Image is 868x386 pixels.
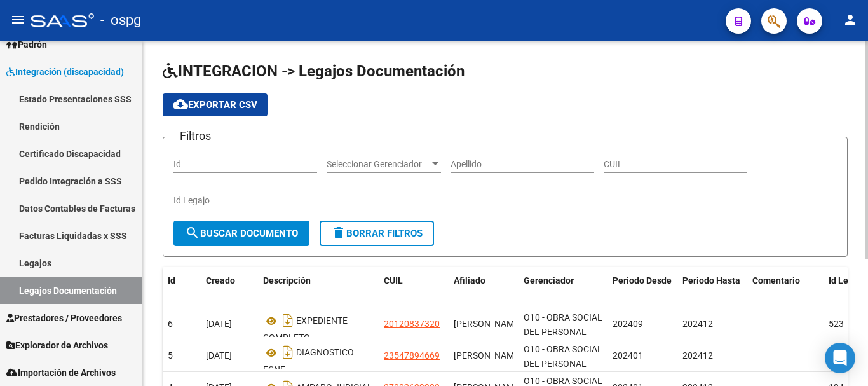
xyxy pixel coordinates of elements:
span: Id Legajo [829,275,866,286]
span: Integración (discapacidad) [6,65,124,79]
span: Importación de Archivos [6,366,116,380]
span: Periodo Hasta [682,275,740,286]
span: [DATE] [206,319,232,329]
mat-icon: cloud_download [173,97,188,112]
i: Descargar documento [280,342,296,362]
span: Buscar Documento [185,228,298,239]
span: CUIL [384,275,403,286]
datatable-header-cell: Periodo Hasta [677,267,747,309]
span: Seleccionar Gerenciador [327,159,430,170]
span: Comentario [752,275,800,286]
span: DIAGNOSTICO ECNE [263,348,354,375]
span: KEMERER, MARIO [454,319,522,329]
span: - ospg [100,6,141,34]
datatable-header-cell: Creado [201,267,258,309]
span: 5 [168,350,173,361]
span: 202409 [613,319,643,329]
span: O10 - OBRA SOCIAL DEL PERSONAL GRAFICO [524,312,602,352]
button: Borrar Filtros [320,221,434,246]
datatable-header-cell: Id [163,267,201,309]
span: Creado [206,275,235,286]
datatable-header-cell: Afiliado [449,267,519,309]
span: Gerenciador [524,275,574,286]
span: O10 - OBRA SOCIAL DEL PERSONAL GRAFICO [524,344,602,383]
datatable-header-cell: Gerenciador [519,267,607,309]
span: Borrar Filtros [331,228,423,239]
mat-icon: menu [10,12,25,27]
span: 202401 [613,350,643,361]
span: Explorador de Archivos [6,338,108,352]
span: 6 [168,319,173,329]
span: Id [168,275,175,286]
span: ROSAS GARCIA LUCIAN [454,350,522,361]
mat-icon: search [185,225,200,240]
i: Descargar documento [280,310,296,331]
h3: Filtros [173,127,217,145]
button: Buscar Documento [173,221,309,246]
span: 523 [829,319,844,329]
span: Exportar CSV [173,99,257,111]
span: Prestadores / Proveedores [6,311,122,325]
span: 202412 [682,319,713,329]
datatable-header-cell: CUIL [379,267,449,309]
span: Padrón [6,38,47,52]
datatable-header-cell: Comentario [747,267,824,309]
button: Exportar CSV [163,93,268,116]
mat-icon: delete [331,225,346,240]
span: 202412 [682,350,713,361]
div: Open Intercom Messenger [825,343,855,373]
span: 23547894669 [384,350,440,361]
span: Afiliado [454,275,485,286]
span: [DATE] [206,350,232,361]
span: 20120837320 [384,319,440,329]
mat-icon: person [843,12,858,27]
datatable-header-cell: Descripción [258,267,379,309]
span: Periodo Desde [613,275,672,286]
span: Descripción [263,275,311,286]
span: EXPEDIENTE COMPLETO [263,316,348,343]
datatable-header-cell: Periodo Desde [607,267,677,309]
span: INTEGRACION -> Legajos Documentación [163,62,465,80]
